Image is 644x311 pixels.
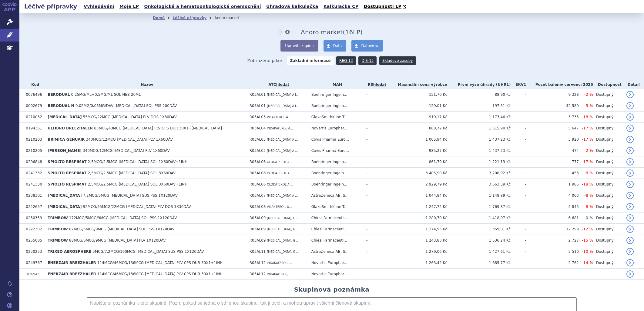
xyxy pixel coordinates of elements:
[48,149,82,153] span: [PERSON_NAME]
[23,89,45,100] td: 0076496
[48,104,74,108] span: BERODUAL N
[69,238,166,242] span: 88MCG/5MCG/9MCG [MEDICAL_DATA] PLV 1X120DÁV
[363,156,388,168] td: -
[388,89,447,100] td: 151,70 Kč
[267,115,292,119] span: VILANTEROL A ...
[45,80,246,89] th: Název
[23,80,45,89] th: Kód
[388,257,447,269] td: 1 263,42 Kč
[388,123,447,134] td: 888,72 Kč
[250,182,266,186] span: R03AL06
[526,168,579,179] td: 453
[561,82,593,87] span: v červenci 2025
[83,149,170,153] span: 340MCG/12MCG [MEDICAL_DATA] PLV 1X60DÁV
[363,123,388,134] td: -
[579,269,593,280] td: -
[511,80,526,89] th: EKV1
[250,160,266,164] span: R03AL06
[593,145,623,156] td: Dostupný
[267,149,298,152] span: [MEDICAL_DATA] A ...
[626,214,634,222] a: detail
[526,235,579,246] td: 2 727
[526,190,579,201] td: 4 063
[23,235,45,246] td: 0255005
[526,145,579,156] td: 474
[388,156,447,168] td: 861,79 Kč
[584,171,593,175] span: -8 %
[23,201,45,212] td: 0222657
[626,113,634,121] a: detail
[388,269,447,280] td: -
[23,190,45,201] td: 0238301
[280,40,318,52] button: Upravit skupinu
[250,216,266,220] span: R03AL09
[363,168,388,179] td: -
[582,249,593,254] span: -10 %
[23,123,45,134] td: 0194361
[526,246,579,257] td: 5 510
[379,56,416,65] a: Skladové zásoby
[267,172,293,175] span: OLODATEROL A ...
[388,134,447,145] td: 1 005,94 Kč
[584,148,593,153] span: -2 %
[388,235,447,246] td: 1 243,83 Kč
[593,224,623,235] td: Dostupný
[447,123,511,134] td: 1 515,90 Kč
[626,203,634,210] a: detail
[363,224,388,235] td: -
[173,16,206,20] a: Léčivé přípravky
[308,212,363,224] td: Chiesi Farmaceuti...
[511,246,526,257] td: -
[19,2,82,11] h2: Léčivé přípravky
[83,115,177,119] span: 55MCG/22MCG [MEDICAL_DATA] PLV DOS 1X30DÁV
[447,201,511,212] td: 1 769,87 Kč
[447,179,511,190] td: 3 663,39 Kč
[333,44,342,48] span: Data
[48,160,86,164] span: SPIOLTO RESPIMAT
[23,246,45,257] td: 0250253
[48,205,82,209] span: [MEDICAL_DATA]
[364,4,401,9] span: Dostupnosti LP
[584,103,593,108] span: -5 %
[264,2,320,11] a: Úhradová kalkulačka
[267,160,293,164] span: OLODATEROL A ...
[526,212,579,224] td: 6 681
[511,123,526,134] td: -
[363,100,388,112] td: -
[69,216,177,220] span: 172MCG/5MCG/9MCG [MEDICAL_DATA] SOL PSS 1X120DÁV
[593,269,623,280] td: -
[626,158,634,166] a: detail
[626,237,634,244] a: detail
[267,228,298,231] span: [MEDICAL_DATA], G...
[267,239,298,242] span: [MEDICAL_DATA], G...
[250,272,266,276] span: R03AL12
[361,44,378,48] span: Dataview
[593,80,623,89] th: Dostupnost
[94,126,222,130] span: 85MCG/43MCG [MEDICAL_DATA] PLV CPS DUR 30X1+[MEDICAL_DATA]
[363,80,388,89] th: RS
[586,216,593,220] span: 0 %
[511,224,526,235] td: -
[447,134,511,145] td: 1 437,23 Kč
[388,224,447,235] td: 1 274,95 Kč
[511,134,526,145] td: -
[308,235,363,246] td: Chiesi Farmaceuti...
[23,145,45,156] td: 0210205
[447,168,511,179] td: 3 208,92 Kč
[23,168,45,179] td: 0241332
[142,2,263,11] a: Onkologická a hematoonkologická onemocnění
[593,246,623,257] td: Dostupný
[388,168,447,179] td: 3 405,90 Kč
[526,269,579,280] td: -
[267,93,299,96] span: [MEDICAL_DATA] A I...
[582,126,593,130] span: -17 %
[511,168,526,179] td: -
[75,104,177,108] span: 0,02MG/0,05MG/DÁV [MEDICAL_DATA] SOL PSS 200DÁV
[447,269,511,280] td: -
[277,28,283,36] button: notifikace
[48,92,70,97] span: BERODUAL
[48,249,91,254] span: TRIXEO AEROSPHERE
[250,115,266,119] span: R03AL03
[511,212,526,224] td: -
[582,260,593,265] span: -14 %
